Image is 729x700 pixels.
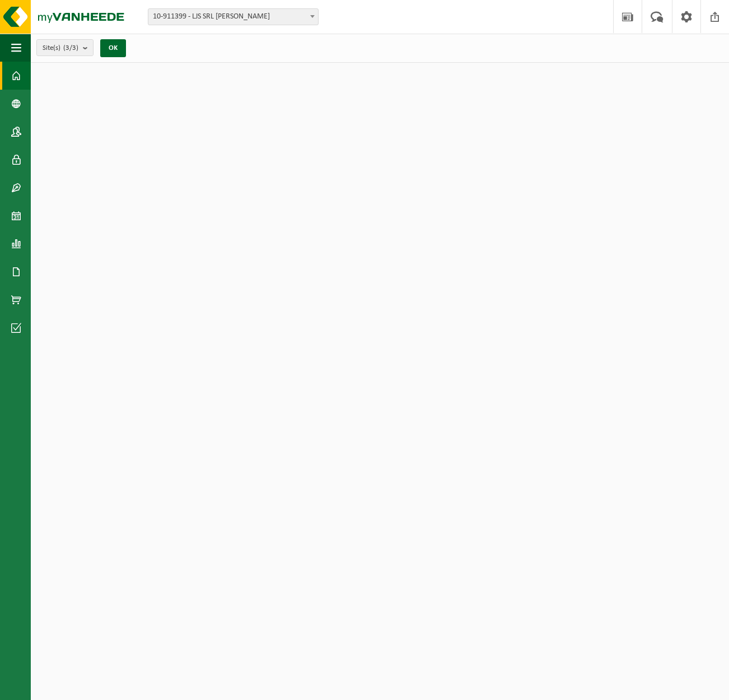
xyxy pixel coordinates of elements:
span: 10-911399 - LJS SRL E.M - KAIN [148,9,318,25]
button: OK [100,39,126,57]
span: 10-911399 - LJS SRL E.M - KAIN [148,8,319,25]
span: Site(s) [43,40,78,57]
button: Site(s)(3/3) [36,39,94,56]
count: (3/3) [63,44,78,52]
